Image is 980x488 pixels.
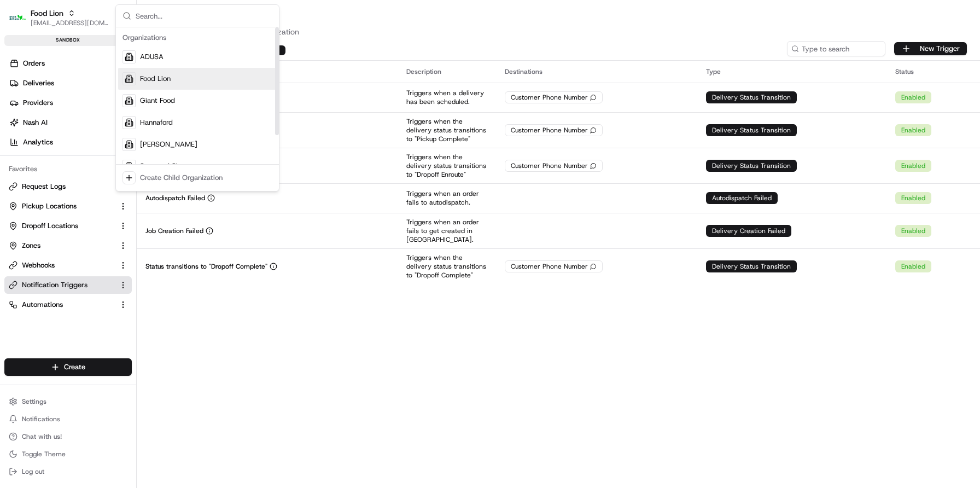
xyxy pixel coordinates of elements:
span: Food Lion [140,74,171,84]
img: Nash [11,11,33,33]
a: Orders [4,55,136,72]
span: Orders [23,59,45,68]
a: Providers [4,94,136,112]
div: Create Child Organization [140,173,223,183]
p: Manage notifications for your organization [150,26,967,37]
input: Search... [136,5,272,27]
a: Automations [9,300,114,310]
p: Triggers when the delivery status transitions to "Pickup Complete" [406,117,487,143]
button: Webhooks [4,257,132,274]
span: ADUSA [140,52,164,62]
button: Toggle Theme [4,446,132,462]
div: Customer Phone Number [505,124,603,136]
div: Enabled [895,160,931,172]
a: Powered byPylon [77,185,132,194]
div: Enabled [895,91,931,103]
span: [PERSON_NAME] [140,140,197,149]
span: Log out [22,467,44,476]
p: Triggers when a delivery has been scheduled. [406,89,487,106]
a: Notification Triggers [9,280,114,290]
span: Dropoff Locations [22,221,78,231]
div: Organizations [118,30,277,46]
button: Settings [4,394,132,409]
span: Pickup Locations [22,201,77,211]
p: Triggers when an order fails to autodispatch. [406,189,487,207]
div: Enabled [895,260,931,272]
button: Log out [4,464,132,479]
div: Delivery Status Transition [706,91,797,103]
span: Notification Triggers [22,280,87,290]
span: Webhooks [22,260,55,270]
div: Enabled [895,124,931,136]
div: Start new chat [37,104,179,115]
button: Food LionFood Lion[EMAIL_ADDRESS][DOMAIN_NAME] [4,4,113,31]
button: Automations [4,296,132,313]
span: Giant Food [140,96,175,106]
span: Deliveries [23,78,54,88]
div: Delivery Creation Failed [706,225,791,237]
span: Notifications [22,415,60,423]
input: Type to search [787,41,885,56]
span: Zones [22,241,40,251]
a: Webhooks [9,260,114,270]
a: 💻API Documentation [88,154,180,174]
p: Triggers when the delivery status transitions to "Dropoff Enroute" [406,153,487,179]
img: Food Lion [9,9,26,26]
a: 📗Knowledge Base [7,154,88,174]
span: Request Logs [22,182,66,191]
span: Create [64,362,85,372]
span: Nash AI [23,118,48,127]
button: Dropoff Locations [4,217,132,235]
button: Create [4,358,132,376]
span: Providers [23,98,53,108]
span: Hannaford [140,118,173,127]
div: Description [406,67,487,76]
div: 💻 [92,160,101,169]
span: Stop and Shop [140,161,188,171]
div: Suggestions [116,27,279,191]
img: 1736555255976-a54dd68f-1ca7-489b-9aae-adbdc363a1c4 [11,104,31,124]
div: Customer Phone Number [505,260,603,272]
p: Welcome 👋 [11,44,199,61]
button: [EMAIL_ADDRESS][DOMAIN_NAME] [31,19,109,27]
span: Analytics [23,137,53,147]
div: Delivery Status Transition [706,124,797,136]
button: Pickup Locations [4,197,132,215]
div: Enabled [895,192,931,204]
button: Zones [4,237,132,254]
div: Customer Phone Number [505,91,603,103]
div: Type [706,67,878,76]
div: We're available if you need us! [37,115,138,124]
button: Food Lion [31,8,63,19]
span: Knowledge Base [22,159,84,170]
a: Analytics [4,133,136,151]
div: 📗 [11,160,20,169]
p: Autodispatch Failed [145,194,205,202]
button: Notification Triggers [4,276,132,294]
p: Status transitions to "Dropoff Complete" [145,262,267,271]
h1: Notifications [150,9,967,26]
span: Toggle Theme [22,450,66,458]
button: New Trigger [894,42,967,55]
a: Pickup Locations [9,201,114,211]
input: Clear [28,71,180,82]
span: API Documentation [103,159,176,170]
a: Zones [9,241,114,251]
p: Job Creation Failed [145,226,203,235]
div: Status [895,67,971,76]
button: Start new chat [186,108,199,121]
button: Notifications [4,411,132,427]
span: Settings [22,397,46,406]
a: Request Logs [9,182,114,191]
div: Delivery Status Transition [706,160,797,172]
span: Automations [22,300,63,310]
div: Customer Phone Number [505,160,603,172]
p: Triggers when an order fails to get created in [GEOGRAPHIC_DATA]. [406,218,487,244]
span: Chat with us! [22,432,62,441]
div: Autodispatch Failed [706,192,778,204]
span: Pylon [109,185,132,194]
div: sandbox [4,35,132,46]
a: Dropoff Locations [9,221,114,231]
